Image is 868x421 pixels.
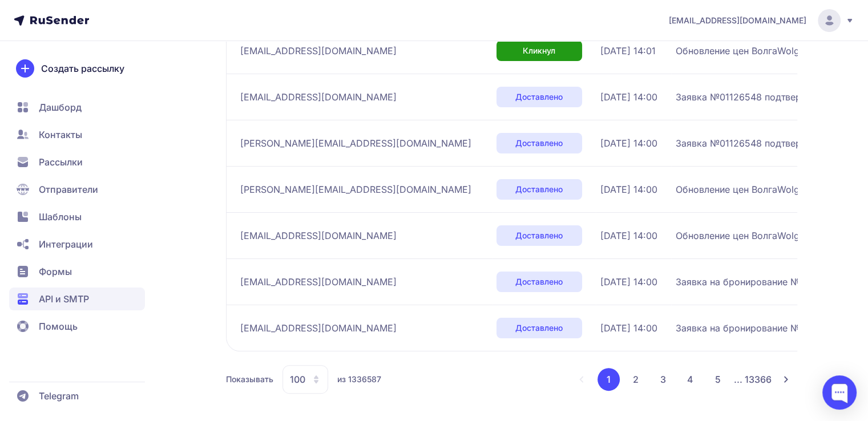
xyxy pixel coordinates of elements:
[515,91,563,103] span: Доставлено
[600,44,656,58] span: [DATE] 14:01
[39,210,82,224] span: Шаблоны
[39,128,82,141] span: Контакты
[39,292,89,306] span: API и SMTP
[337,374,381,385] span: из 1336587
[240,44,397,58] span: [EMAIL_ADDRESS][DOMAIN_NAME]
[240,90,397,104] span: [EMAIL_ADDRESS][DOMAIN_NAME]
[290,373,305,386] span: 100
[240,321,397,335] span: [EMAIL_ADDRESS][DOMAIN_NAME]
[676,44,852,58] span: Обновление цен ВолгаWolga по круизу
[39,319,78,333] span: Помощь
[9,384,145,407] a: Telegram
[624,368,647,391] button: 2
[226,374,273,385] span: Показывать
[600,275,657,289] span: [DATE] 14:00
[600,229,657,242] span: [DATE] 14:00
[523,45,555,56] span: Кликнул
[515,137,563,149] span: Доставлено
[39,100,82,114] span: Дашборд
[676,275,842,289] span: Заявка на бронирование №01126548
[676,136,830,150] span: Заявка №01126548 подтверждена
[679,368,702,391] button: 4
[676,183,852,196] span: Обновление цен ВолгаWolga по круизу
[734,374,742,385] span: ...
[652,368,675,391] button: 3
[39,183,98,196] span: Отправители
[669,15,806,26] span: [EMAIL_ADDRESS][DOMAIN_NAME]
[600,90,657,104] span: [DATE] 14:00
[676,321,842,335] span: Заявка на бронирование №01126548
[41,62,124,75] span: Создать рассылку
[515,184,563,195] span: Доставлено
[39,155,83,169] span: Рассылки
[676,229,852,242] span: Обновление цен ВолгаWolga по круизу
[240,229,397,242] span: [EMAIL_ADDRESS][DOMAIN_NAME]
[747,368,770,391] button: 13366
[240,275,397,289] span: [EMAIL_ADDRESS][DOMAIN_NAME]
[515,276,563,288] span: Доставлено
[676,90,830,104] span: Заявка №01126548 подтверждена
[515,230,563,241] span: Доставлено
[39,265,72,278] span: Формы
[706,368,729,391] button: 5
[600,321,657,335] span: [DATE] 14:00
[600,136,657,150] span: [DATE] 14:00
[39,237,93,251] span: Интеграции
[600,183,657,196] span: [DATE] 14:00
[515,322,563,334] span: Доставлено
[240,136,471,150] span: [PERSON_NAME][EMAIL_ADDRESS][DOMAIN_NAME]
[39,389,79,403] span: Telegram
[240,183,471,196] span: [PERSON_NAME][EMAIL_ADDRESS][DOMAIN_NAME]
[597,368,620,391] button: 1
